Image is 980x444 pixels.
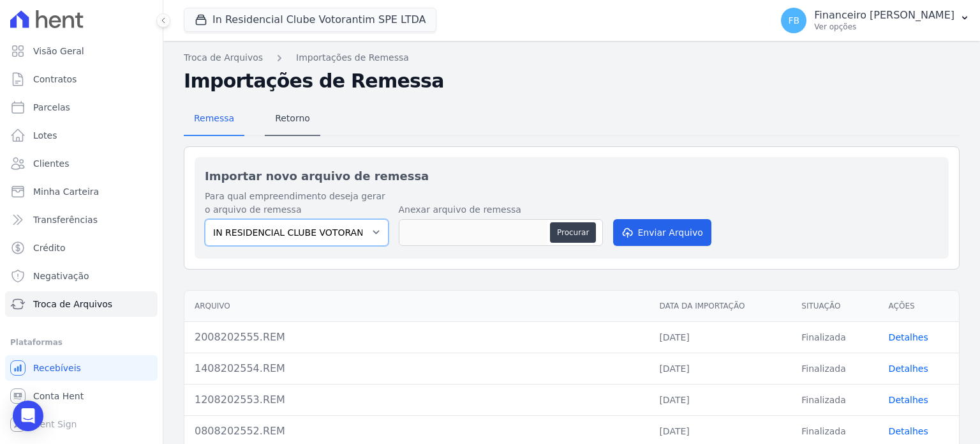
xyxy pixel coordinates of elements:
button: Enviar Arquivo [613,219,711,246]
div: 1208202553.REM [195,392,639,408]
a: Detalhes [889,332,928,342]
button: In Residencial Clube Votorantim SPE LTDA [184,8,436,32]
td: Finalizada [791,321,878,353]
a: Contratos [5,66,158,92]
p: Ver opções [814,22,954,32]
a: Parcelas [5,95,158,120]
p: Financeiro [PERSON_NAME] [814,9,954,22]
th: Situação [791,291,878,322]
label: Anexar arquivo de remessa [399,203,603,217]
h2: Importar novo arquivo de remessa [205,167,939,185]
a: Recebíveis [5,355,158,381]
td: [DATE] [649,384,791,415]
button: Procurar [550,222,596,243]
span: Crédito [33,241,66,254]
div: Open Intercom Messenger [13,401,43,431]
th: Ações [879,291,959,322]
td: Finalizada [791,353,878,384]
nav: Breadcrumb [184,51,960,65]
a: Detalhes [889,426,928,436]
span: Transferências [33,213,98,226]
button: FB Financeiro [PERSON_NAME] Ver opções [771,3,980,38]
th: Arquivo [184,291,649,322]
span: Retorno [267,105,318,131]
label: Para qual empreendimento deseja gerar o arquivo de remessa [205,190,389,217]
a: Negativação [5,263,158,289]
span: Negativação [33,270,89,282]
div: 1408202554.REM [195,361,639,376]
a: Transferências [5,207,158,233]
div: 2008202555.REM [195,330,639,345]
a: Remessa [184,103,244,136]
a: Visão Geral [5,38,158,64]
span: Lotes [33,129,57,142]
span: Contratos [33,73,77,86]
a: Conta Hent [5,383,158,409]
a: Lotes [5,123,158,148]
div: 0808202552.REM [195,424,639,439]
span: Clientes [33,157,69,170]
span: Remessa [186,105,242,131]
a: Retorno [265,103,320,136]
a: Detalhes [889,395,928,405]
h2: Importações de Remessa [184,70,960,93]
td: [DATE] [649,321,791,353]
a: Troca de Arquivos [5,291,158,317]
span: Minha Carteira [33,185,99,198]
span: FB [788,16,799,25]
a: Detalhes [889,364,928,374]
td: [DATE] [649,353,791,384]
div: Plataformas [10,335,152,350]
span: Recebíveis [33,362,81,374]
span: Parcelas [33,101,70,114]
span: Troca de Arquivos [33,298,112,310]
a: Troca de Arquivos [184,51,263,65]
td: Finalizada [791,384,878,415]
span: Visão Geral [33,45,84,57]
a: Importações de Remessa [296,51,409,65]
a: Crédito [5,235,158,261]
a: Minha Carteira [5,179,158,204]
th: Data da Importação [649,291,791,322]
span: Conta Hent [33,390,84,402]
a: Clientes [5,151,158,176]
